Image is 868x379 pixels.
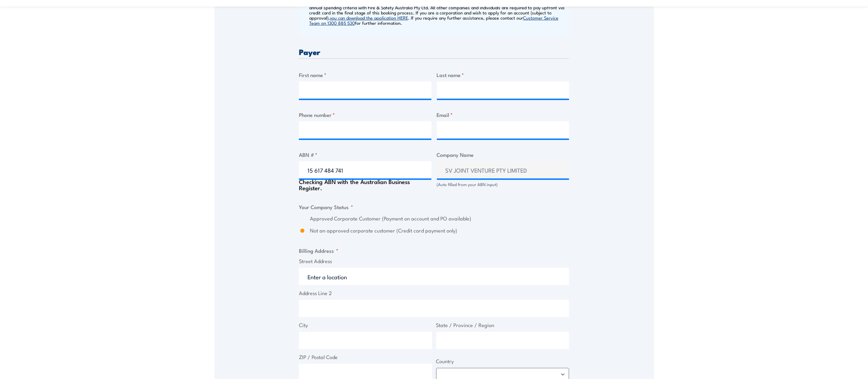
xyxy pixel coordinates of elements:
[437,151,569,159] label: Company Name
[299,257,569,265] label: Street Address
[299,247,338,255] legend: Billing Address
[437,181,569,188] div: (Auto filled from your ABN input)
[299,353,432,361] label: ZIP / Postal Code
[299,178,431,191] div: Checking ABN with the Australian Business Register.
[436,321,569,329] label: State / Province / Region
[309,14,558,26] a: Customer Service Team on 1300 885 530
[299,268,569,285] input: Enter a location
[437,71,569,79] label: Last name
[299,289,569,297] label: Address Line 2
[299,203,353,211] legend: Your Company Status
[299,111,431,119] label: Phone number
[330,14,408,21] a: you can download the application HERE
[299,321,432,329] label: City
[437,111,569,119] label: Email
[299,48,569,56] h3: Payer
[310,227,569,235] label: Not an approved corporate customer (Credit card payment only)
[299,151,431,159] label: ABN #
[310,215,569,223] label: Approved Corporate Customer (Payment on account and PO available)
[436,357,569,365] label: Country
[299,71,431,79] label: First name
